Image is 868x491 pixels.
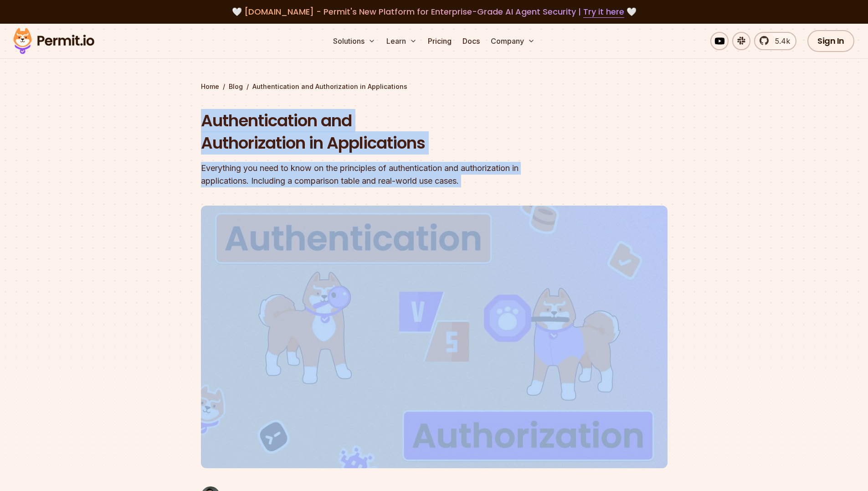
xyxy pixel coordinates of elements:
[201,162,551,187] div: Everything you need to know on the principles of authentication and authorization in applications...
[807,30,854,52] a: Sign In
[487,32,539,50] button: Company
[459,32,483,50] a: Docs
[9,26,98,57] img: Permit logo
[244,6,624,17] span: [DOMAIN_NAME] - Permit's New Platform for Enterprise-Grade AI Agent Security |
[22,5,846,18] div: 🤍 🤍
[201,82,668,91] div: / /
[329,32,379,50] button: Solutions
[770,36,790,47] span: 5.4k
[383,32,421,50] button: Learn
[583,6,624,18] a: Try it here
[201,82,219,91] a: Home
[424,32,455,50] a: Pricing
[201,206,668,468] img: Authentication and Authorization in Applications
[201,109,551,155] h1: Authentication and Authorization in Applications
[754,32,796,50] a: 5.4k
[229,82,243,91] a: Blog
